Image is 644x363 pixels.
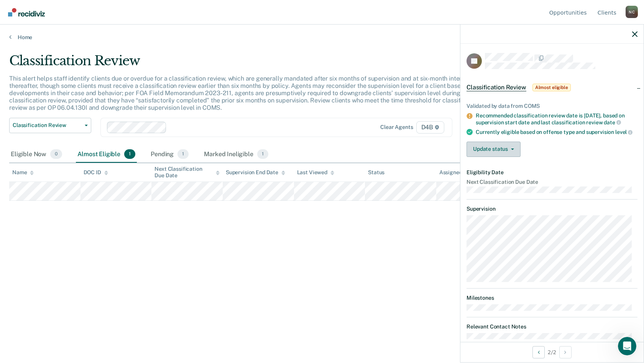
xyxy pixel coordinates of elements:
p: This alert helps staff identify clients due or overdue for a classification review, which are gen... [9,75,479,112]
div: Marked Ineligible [202,146,270,163]
div: Eligible Now [9,146,64,163]
div: Last Viewed [297,169,334,176]
iframe: Intercom live chat [618,337,636,355]
div: Validated by data from COMS [467,103,637,109]
span: level [615,129,632,135]
dt: Milestones [467,295,637,301]
span: Almost eligible [532,84,571,91]
div: Almost Eligible [76,146,137,163]
span: Classification Review [13,122,82,129]
div: Clear agents [380,124,413,130]
div: Supervision End Date [226,169,285,176]
div: Assigned to [439,169,475,176]
div: N C [626,6,638,18]
div: Classification Review [9,53,492,75]
button: Update status [467,142,521,157]
span: 1 [257,149,268,159]
div: Classification ReviewAlmost eligible [460,75,644,100]
div: Pending [149,146,190,163]
div: 2 / 2 [460,342,644,362]
img: Recidiviz [8,8,45,16]
span: 1 [124,149,135,159]
dt: Eligibility Date [467,169,637,176]
div: Name [12,169,34,176]
div: Currently eligible based on offense type and supervision [476,129,637,135]
div: Status [368,169,384,176]
span: 1 [177,149,189,159]
button: Previous Opportunity [532,346,545,358]
div: Recommended classification review date is [DATE], based on supervision start date and last classi... [476,112,637,125]
span: 0 [50,149,62,159]
button: Profile dropdown button [626,6,638,18]
button: Next Opportunity [559,346,572,358]
span: D4B [416,121,444,134]
dt: Relevant Contact Notes [467,323,637,330]
a: Home [9,34,635,41]
dt: Next Classification Due Date [467,179,637,185]
div: Next Classification Due Date [154,166,220,179]
div: DOC ID [84,169,108,176]
span: Classification Review [467,84,526,91]
dt: Supervision [467,206,637,212]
